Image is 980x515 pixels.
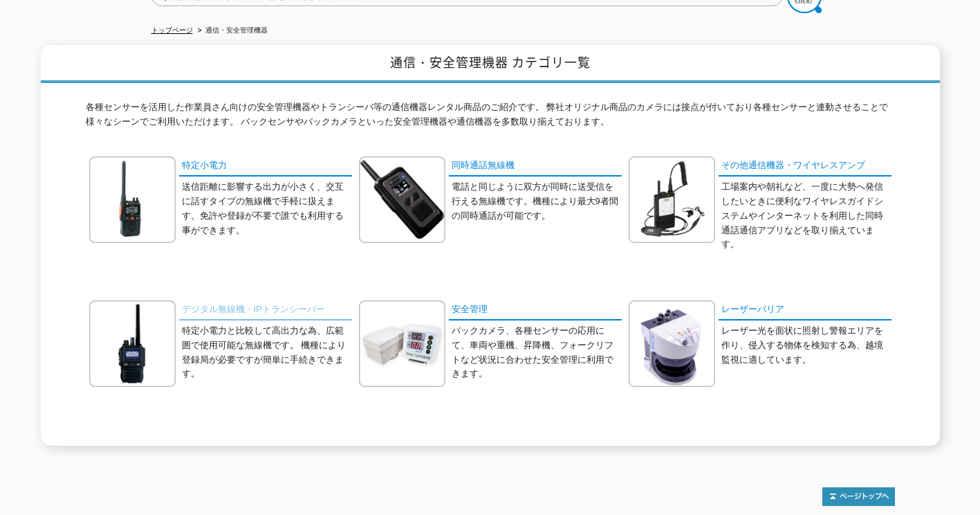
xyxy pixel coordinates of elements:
[721,324,891,367] p: レーザー光を面状に照射し警報エリアを作り、侵入する物体を検知する為、越境監視に適しています。
[822,487,895,506] img: トップページへ
[182,180,352,237] p: 送信距離に影響する出力が小さく、交互に話すタイプの無線機で手軽に扱えます。免許や登録が不要で誰でも利用する事ができます。
[449,156,622,177] a: 同時通話無線機
[89,156,176,243] img: 特定小電力
[41,45,940,83] h1: 通信・安全管理機器 カテゴリ一覧
[359,300,445,387] img: 安全管理
[452,180,622,223] p: 電話と同じように双方が同時に送受信を行える無線機です。機種により最大9者間の同時通話が可能です。
[182,324,352,381] p: 特定小電力と比較して高出力な為、広範囲で使用可能な無線機です。 機種により登録局が必要ですが簡単に手続きできます。
[86,100,895,136] p: 各種センサーを活用した作業員さん向けの安全管理機器やトランシーバ等の通信機器レンタル商品のご紹介です。 弊社オリジナル商品のカメラには接点が付いており各種センサーと連動させることで様々なシーンで...
[179,156,352,177] a: 特定小電力
[452,324,622,381] p: バックカメラ、各種センサーの応用にて、車両や重機、昇降機、フォークリフトなど状況に合わせた安全管理に利用できます。
[629,300,715,387] img: レーザーバリア
[89,300,176,387] img: デジタル無線機・IPトランシーバー
[151,26,193,34] a: トップページ
[719,156,891,177] a: その他通信機器・ワイヤレスアンプ
[449,300,622,320] a: 安全管理
[179,300,352,320] a: デジタル無線機・IPトランシーバー
[719,300,891,320] a: レーザーバリア
[721,180,891,252] p: 工場案内や朝礼など、一度に大勢へ発信したいときに便利なワイヤレスガイドシステムやインターネットを利用した同時通話通信アプリなどを取り揃えています。
[629,156,715,243] img: その他通信機器・ワイヤレスアンプ
[359,156,445,243] img: 同時通話無線機
[195,24,268,38] li: 通信・安全管理機器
